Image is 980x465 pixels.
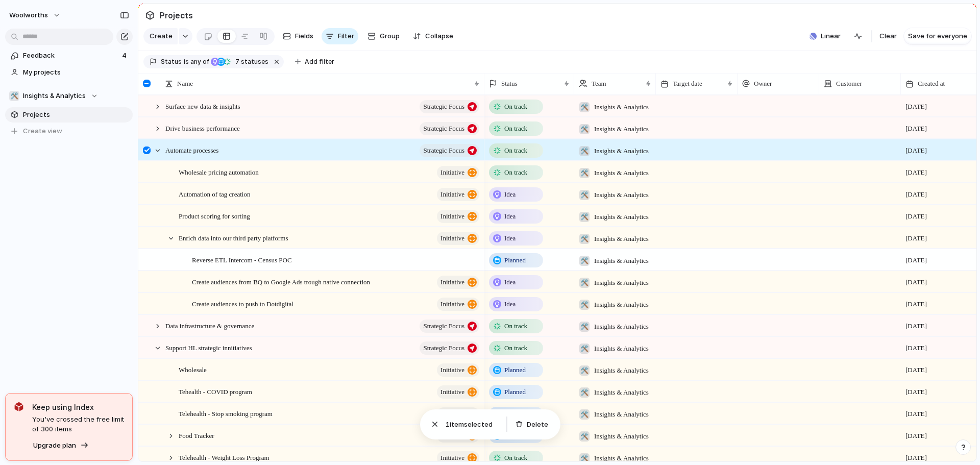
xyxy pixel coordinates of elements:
span: Insights & Analytics [594,168,649,178]
span: On track [504,145,527,156]
span: [DATE] [905,321,927,331]
span: My projects [23,67,129,78]
a: Projects [5,107,133,123]
span: Save for everyone [908,31,967,41]
span: Insights & Analytics [23,91,86,101]
span: On track [504,321,527,331]
span: initiative [440,297,464,311]
span: Reverse ETL Intercom - Census POC [192,254,292,265]
span: Projects [157,6,195,25]
span: initiative [440,209,464,224]
span: initiative [440,451,464,465]
div: 🛠️ [579,124,590,134]
div: 🛠️ [579,387,590,398]
span: Idea [504,299,516,309]
span: [DATE] [905,365,927,375]
span: statuses [232,57,268,66]
span: Create view [23,126,62,136]
span: Enrich data into our third party platforms [179,232,288,243]
span: any of [189,57,209,66]
span: Status [501,79,518,89]
span: Insights & Analytics [594,431,649,442]
button: initiative [437,210,479,223]
span: Name [177,79,193,89]
span: Planned [504,255,526,265]
button: woolworths [5,7,66,23]
div: 🛠️ [579,256,590,266]
span: initiative [440,231,464,246]
button: Create [143,28,178,44]
span: Automation of tag creation [179,188,250,200]
button: Group [362,28,405,44]
span: Insights & Analytics [594,234,649,244]
span: is [184,57,189,66]
span: Group [380,31,400,41]
span: Status [161,57,182,66]
span: Strategic Focus [423,341,464,355]
span: Insights & Analytics [594,300,649,310]
span: Telehealth - Stop smoking program [179,407,273,419]
span: Insights & Analytics [594,212,649,222]
button: Add filter [289,55,340,69]
a: My projects [5,65,133,80]
button: initiative [437,298,479,311]
span: Insights & Analytics [594,344,649,354]
div: 🛠️ [579,234,590,244]
button: Strategic Focus [420,341,479,355]
span: initiative [440,165,464,180]
div: 🛠️ [579,409,590,420]
span: Drive business performance [165,122,240,134]
span: Planned [504,387,526,397]
span: Upgrade plan [33,440,76,451]
button: Strategic Focus [420,100,479,113]
div: 🛠️ [579,212,590,222]
div: 🛠️ [579,168,590,178]
span: Filter [338,31,354,41]
span: Idea [504,233,516,243]
button: initiative [437,385,479,399]
span: Idea [504,277,516,287]
span: Idea [504,211,516,222]
span: Insights & Analytics [594,387,649,398]
div: 🛠️ [9,91,19,101]
span: Linear [821,31,841,41]
span: Fields [295,31,313,41]
button: Fields [279,28,317,44]
span: Delete [527,420,548,430]
div: 🛠️ [579,278,590,288]
span: Insights & Analytics [594,278,649,288]
span: Wholesale [179,363,207,375]
span: Projects [23,110,129,120]
span: Add filter [305,57,334,66]
span: Customer [836,79,862,89]
div: 🛠️ [579,102,590,112]
span: Insights & Analytics [594,124,649,134]
span: [DATE] [905,299,927,309]
button: Delete [511,418,552,432]
div: 🛠️ [579,431,590,442]
button: initiative [437,166,479,179]
span: Strategic Focus [423,319,464,333]
span: Insights & Analytics [594,365,649,376]
span: Collapse [425,31,453,41]
span: Planned [504,409,526,419]
span: Created at [918,79,945,89]
span: Create [150,31,173,41]
span: Create audiences from BQ to Google Ads trough native connection [192,276,370,287]
span: Data infrastructure & governance [165,320,254,331]
span: [DATE] [905,102,927,112]
button: initiative [437,407,479,421]
span: [DATE] [905,343,927,353]
span: initiative [440,407,464,421]
button: Strategic Focus [420,144,479,157]
button: Filter [322,28,358,44]
span: [DATE] [905,124,927,134]
span: Product scoring for sorting [179,210,250,222]
span: Food Tracker [179,429,214,441]
span: initiative [440,363,464,377]
button: 🛠️Insights & Analytics [5,88,133,104]
span: woolworths [9,10,48,20]
span: initiative [440,275,464,289]
span: Support HL strategic innitiatives [165,341,252,353]
span: Planned [504,365,526,375]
